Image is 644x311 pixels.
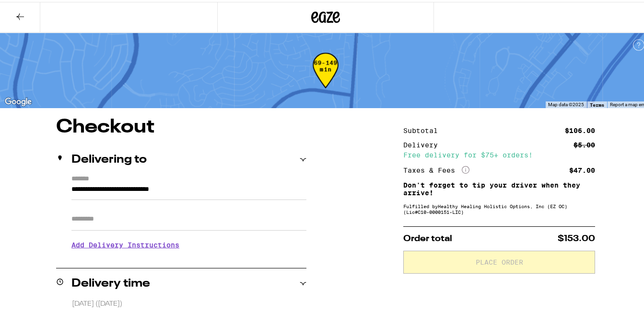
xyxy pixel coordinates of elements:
[403,164,469,173] div: Taxes & Fees
[313,58,339,94] div: 69-149 min
[403,233,452,241] span: Order total
[548,100,584,105] span: Map data ©2025
[56,116,306,135] h1: Checkout
[71,254,306,262] p: We'll contact you at when we arrive
[71,232,306,254] h3: Add Delivery Instructions
[403,150,595,156] div: Free delivery for $75+ orders!
[590,100,604,106] a: Terms
[558,233,595,241] span: $153.00
[2,94,34,106] img: Google
[2,94,34,106] a: Open this area in Google Maps (opens a new window)
[569,165,595,172] div: $47.00
[72,298,306,307] p: [DATE] ([DATE])
[403,179,595,195] p: Don't forget to tip your driver when they arrive!
[565,125,595,132] div: $106.00
[574,140,595,146] div: $5.00
[71,152,147,164] h2: Delivering to
[403,140,445,146] div: Delivery
[403,249,595,272] button: Place Order
[476,257,523,264] span: Place Order
[403,125,445,132] div: Subtotal
[403,201,595,213] div: Fulfilled by Healthy Healing Holistic Options, Inc (EZ OC) (Lic# C10-0000151-LIC )
[71,276,150,288] h2: Delivery time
